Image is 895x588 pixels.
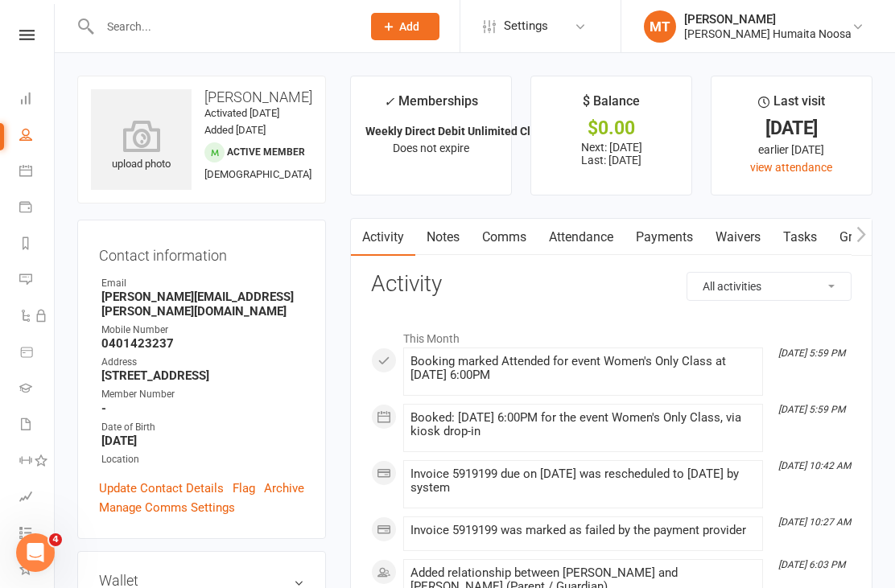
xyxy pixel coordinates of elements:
[684,12,852,27] div: [PERSON_NAME]
[91,89,312,105] h3: [PERSON_NAME]
[19,82,56,118] a: Dashboard
[101,336,304,351] strong: 0401423237
[384,94,394,109] i: ✓
[384,91,478,121] div: Memberships
[726,141,857,158] div: earlier [DATE]
[351,219,415,256] a: Activity
[410,524,756,537] div: Invoice 5919199 was marked as failed by the payment provider
[399,20,419,33] span: Add
[19,227,56,263] a: Reports
[101,276,304,291] div: Email
[19,118,56,154] a: People
[19,191,56,227] a: Payments
[99,498,235,517] a: Manage Comms Settings
[704,219,772,256] a: Waivers
[644,10,676,43] div: MT
[101,434,304,448] strong: [DATE]
[204,168,311,180] span: [DEMOGRAPHIC_DATA]
[49,533,62,546] span: 4
[371,272,852,297] h3: Activity
[583,91,640,120] div: $ Balance
[95,15,350,38] input: Search...
[778,516,851,528] i: [DATE] 10:27 AM
[393,142,469,154] span: Does not expire
[204,124,266,136] time: Added [DATE]
[101,323,304,338] div: Mobile Number
[778,404,845,415] i: [DATE] 5:59 PM
[625,219,704,256] a: Payments
[410,411,756,438] div: Booked: [DATE] 6:00PM for the event Women's Only Class, via kiosk drop-in
[19,335,56,372] a: Product Sales
[233,479,255,498] a: Flag
[227,146,305,158] span: Active member
[91,120,192,173] div: upload photo
[371,322,852,347] li: This Month
[471,219,538,256] a: Comms
[758,91,825,120] div: Last visit
[101,368,304,383] strong: [STREET_ADDRESS]
[538,219,625,256] a: Attendance
[101,355,304,370] div: Address
[264,479,304,498] a: Archive
[204,107,279,119] time: Activated [DATE]
[16,533,55,572] iframe: Intercom live chat
[410,355,756,382] div: Booking marked Attended for event Women's Only Class at [DATE] 6:00PM
[504,8,548,44] span: Settings
[99,241,304,264] h3: Contact information
[778,347,845,359] i: [DATE] 5:59 PM
[546,120,677,137] div: $0.00
[365,125,560,138] strong: Weekly Direct Debit Unlimited Classes
[726,120,857,137] div: [DATE]
[778,559,845,570] i: [DATE] 6:03 PM
[19,154,56,191] a: Calendar
[778,460,851,471] i: [DATE] 10:42 AM
[750,161,832,174] a: view attendance
[371,13,439,40] button: Add
[99,479,224,498] a: Update Contact Details
[101,452,304,467] div: Location
[19,480,56,516] a: Assessments
[546,141,677,167] p: Next: [DATE] Last: [DATE]
[772,219,828,256] a: Tasks
[101,387,304,402] div: Member Number
[101,401,304,416] strong: -
[101,420,304,435] div: Date of Birth
[410,467,756,495] div: Invoice 5919199 due on [DATE] was rescheduled to [DATE] by system
[684,27,852,41] div: [PERSON_NAME] Humaita Noosa
[101,290,304,319] strong: [PERSON_NAME][EMAIL_ADDRESS][PERSON_NAME][DOMAIN_NAME]
[415,219,471,256] a: Notes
